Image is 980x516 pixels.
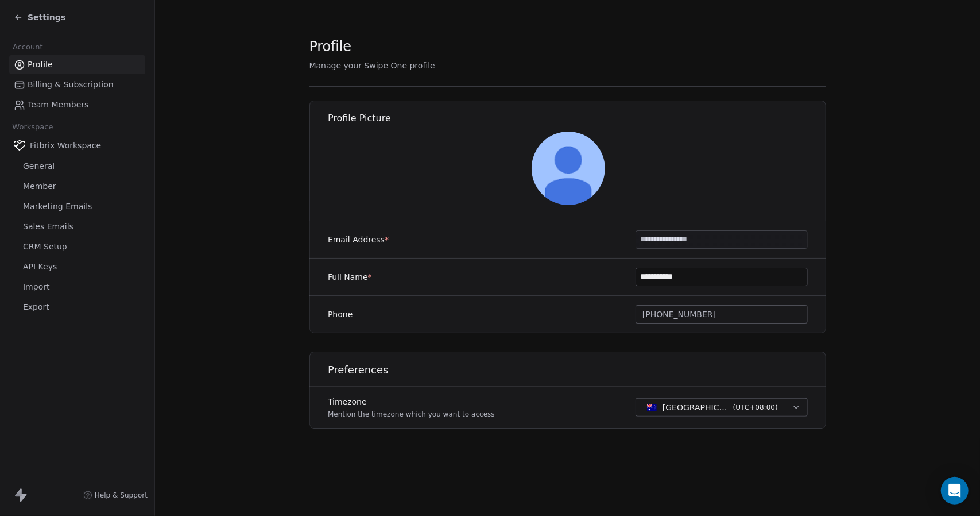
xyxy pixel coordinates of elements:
h1: Preferences [328,363,827,377]
a: Help & Support [83,491,148,500]
button: [PHONE_NUMBER] [636,305,808,324]
span: Marketing Emails [23,201,92,213]
a: Import [9,278,145,296]
span: ( UTC+08:00 ) [733,402,777,413]
span: Member [23,180,56,192]
span: Help & Support [95,491,148,500]
label: Timezone [328,396,495,407]
p: Mention the timezone which you want to access [328,410,495,419]
span: Manage your Swipe One profile [309,61,435,70]
div: Open Intercom Messenger [941,477,969,505]
span: Team Members [28,99,88,111]
span: API Keys [23,261,57,273]
img: LwptEIlcyg5_Ep1-XGcfPi3uTeSMMMJXMspaLa5Dp4Y [531,132,605,205]
a: Sales Emails [9,217,145,236]
h1: Profile Picture [328,112,827,125]
img: Fitbrix%20-%20White%20Logomark.svg [14,140,25,151]
a: CRM Setup [9,237,145,256]
span: CRM Setup [23,241,67,253]
a: Export [9,298,145,317]
a: Profile [9,55,145,74]
a: Member [9,177,145,196]
span: Export [23,301,49,313]
span: Import [23,281,49,293]
span: General [23,160,55,172]
a: Team Members [9,95,145,114]
a: Settings [14,11,65,23]
a: General [9,157,145,176]
a: Billing & Subscription [9,75,145,94]
span: Settings [28,11,65,23]
span: Fitbrix Workspace [30,140,101,151]
a: Marketing Emails [9,197,145,216]
span: Account [7,38,48,56]
label: Phone [328,309,353,320]
span: Billing & Subscription [28,79,114,91]
span: Profile [309,38,352,55]
span: [GEOGRAPHIC_DATA] - AWST [663,402,729,413]
span: [PHONE_NUMBER] [642,309,716,321]
label: Email Address [328,234,389,245]
span: Profile [28,59,53,71]
span: Sales Emails [23,221,73,233]
label: Full Name [328,271,372,283]
a: API Keys [9,257,145,276]
span: Workspace [7,118,58,136]
button: [GEOGRAPHIC_DATA] - AWST(UTC+08:00) [636,398,808,417]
